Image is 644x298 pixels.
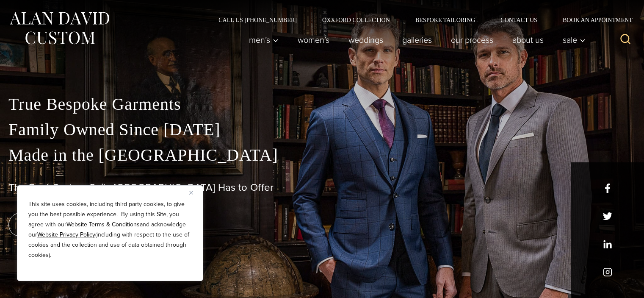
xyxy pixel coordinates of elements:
[37,230,95,239] a: Website Privacy Policy
[28,199,192,260] p: This site uses cookies, including third party cookies, to give you the best possible experience. ...
[563,36,586,44] span: Sale
[66,220,140,229] a: Website Terms & Conditions
[393,31,442,48] a: Galleries
[189,191,193,195] img: Close
[550,17,636,23] a: Book an Appointment
[310,17,403,23] a: Oxxford Collection
[240,31,590,48] nav: Primary Navigation
[189,187,199,198] button: Close
[503,31,553,48] a: About Us
[488,17,550,23] a: Contact Us
[8,92,636,168] p: True Bespoke Garments Family Owned Since [DATE] Made in the [GEOGRAPHIC_DATA]
[8,213,127,237] a: book an appointment
[339,31,393,48] a: weddings
[206,17,636,23] nav: Secondary Navigation
[249,36,279,44] span: Men’s
[442,31,503,48] a: Our Process
[8,181,636,194] h1: The Best Custom Suits [GEOGRAPHIC_DATA] Has to Offer
[8,9,110,47] img: Alan David Custom
[403,17,488,23] a: Bespoke Tailoring
[288,31,339,48] a: Women’s
[615,30,636,50] button: View Search Form
[206,17,310,23] a: Call Us [PHONE_NUMBER]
